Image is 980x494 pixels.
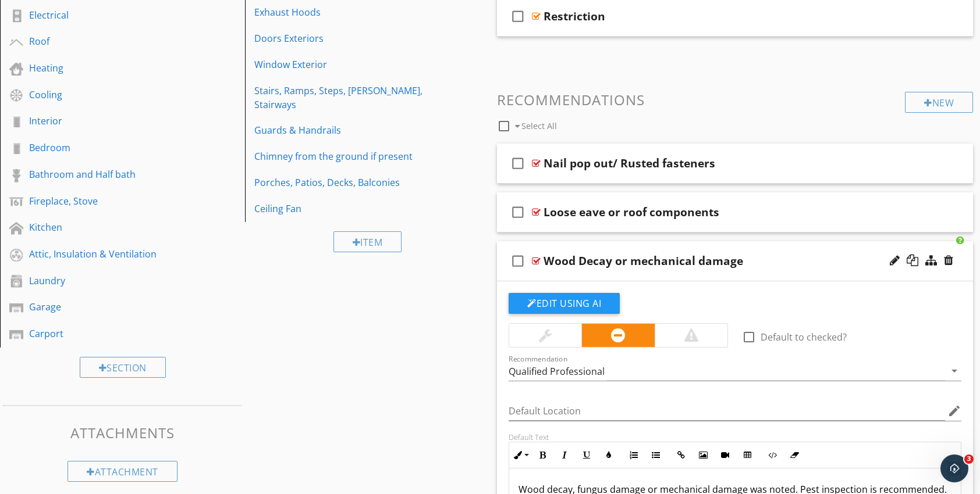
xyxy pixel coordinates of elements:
[761,331,847,343] label: Default to checked?
[509,2,527,30] i: check_box_outline_blank
[29,114,190,128] div: Interior
[254,58,441,71] div: Window Exterior
[544,205,719,219] div: Loose eave or roof components
[905,92,973,113] div: New
[254,31,441,45] div: Doors Exteriors
[783,444,805,466] button: Clear Formatting
[29,220,190,234] div: Kitchen
[509,293,620,314] button: Edit Using AI
[29,300,190,314] div: Garage
[692,444,714,466] button: Insert Image (Ctrl+P)
[645,444,667,466] button: Unordered List
[509,444,531,466] button: Inline Style
[544,156,715,170] div: Nail pop out/ Rusted fasteners
[947,404,961,418] i: edit
[29,34,190,48] div: Roof
[509,402,945,421] input: Default Location
[29,141,190,155] div: Bedroom
[29,247,190,261] div: Attic, Insulation & Ventilation
[509,149,527,177] i: check_box_outline_blank
[947,364,961,378] i: arrow_drop_down
[761,444,783,466] button: Code View
[254,84,441,112] div: Stairs, Ramps, Steps, [PERSON_NAME], Stairways
[509,198,527,226] i: check_box_outline_blank
[254,202,441,216] div: Ceiling Fan
[254,5,441,19] div: Exhaust Hoods
[531,444,553,466] button: Bold (Ctrl+B)
[333,231,402,252] div: Item
[623,444,645,466] button: Ordered List
[736,444,758,466] button: Insert Table
[521,120,557,131] span: Select All
[598,444,620,466] button: Colors
[29,167,190,181] div: Bathroom and Half bath
[29,61,190,75] div: Heating
[68,461,177,482] div: Attachment
[29,274,190,288] div: Laundry
[553,444,576,466] button: Italic (Ctrl+I)
[544,9,605,23] div: Restriction
[509,366,605,377] div: Qualified Professional
[544,254,743,268] div: Wood Decay or mechanical damage
[29,88,190,102] div: Cooling
[940,454,968,482] iframe: Intercom live chat
[29,8,190,22] div: Electrical
[509,247,527,275] i: check_box_outline_blank
[254,123,441,137] div: Guards & Handrails
[509,432,961,442] div: Default Text
[670,444,692,466] button: Insert Link (Ctrl+K)
[964,454,974,464] span: 3
[29,327,190,341] div: Carport
[497,92,973,108] h3: Recommendations
[576,444,598,466] button: Underline (Ctrl+U)
[80,357,166,378] div: Section
[714,444,736,466] button: Insert Video
[29,194,190,208] div: Fireplace, Stove
[254,149,441,163] div: Chimney from the ground if present
[254,176,441,189] div: Porches, Patios, Decks, Balconies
